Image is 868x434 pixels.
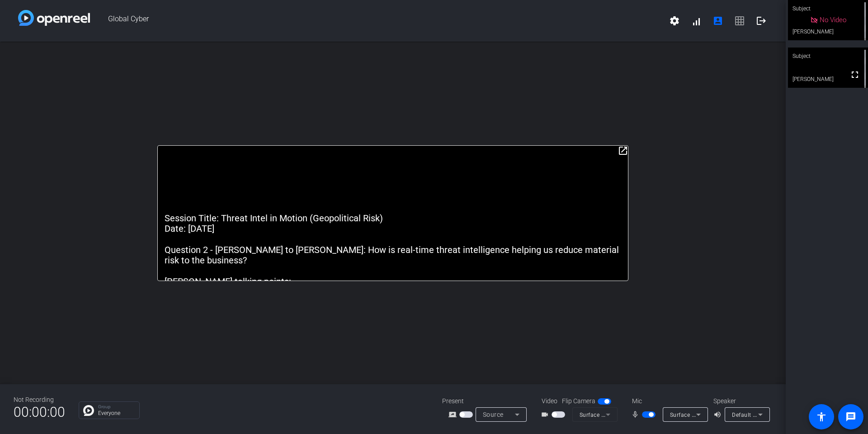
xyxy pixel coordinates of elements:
[816,411,827,422] mat-icon: accessibility
[618,145,628,156] mat-icon: open_in_new
[542,396,557,406] span: Video
[165,277,622,287] p: [PERSON_NAME] talking points:
[18,10,90,26] img: white-gradient.svg
[669,15,680,26] mat-icon: settings
[713,409,724,420] mat-icon: volume_up
[83,405,94,416] img: Chat Icon
[845,411,856,422] mat-icon: message
[631,409,642,420] mat-icon: mic_none
[90,10,664,32] span: Global Cyber
[442,396,533,406] div: Present
[541,409,552,420] mat-icon: videocam_outline
[670,411,829,418] span: Surface Stereo Microphones (Surface High Definition Audio)
[788,48,868,65] div: Subject
[98,405,135,409] p: Group
[165,213,622,224] p: Session Title: Threat Intel in Motion (Geopolitical Risk)
[712,15,723,26] mat-icon: account_box
[165,245,622,266] p: Question 2 - [PERSON_NAME] to [PERSON_NAME]: How is real-time threat intelligence helping us redu...
[756,15,767,26] mat-icon: logout
[165,224,622,234] p: Date: [DATE]
[448,409,459,420] mat-icon: screen_share_outline
[713,396,768,406] div: Speaker
[849,69,860,80] mat-icon: fullscreen
[685,10,707,32] button: signal_cellular_alt
[14,401,65,423] span: 00:00:00
[483,411,504,418] span: Source
[820,16,846,24] span: No Video
[98,410,135,416] p: Everyone
[14,395,65,405] div: Not Recording
[623,396,713,406] div: Mic
[562,396,595,406] span: Flip Camera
